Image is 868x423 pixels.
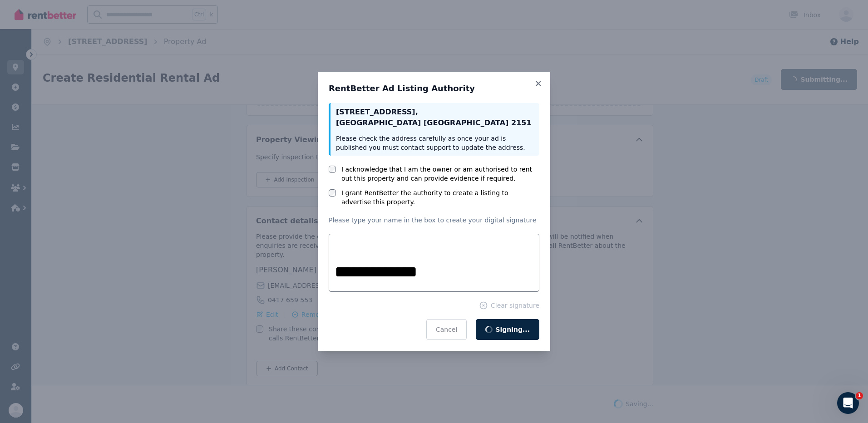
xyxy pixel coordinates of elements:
label: I grant RentBetter the authority to create a listing to advertise this property. [341,188,539,207]
h3: RentBetter Ad Listing Authority [329,83,539,94]
p: [STREET_ADDRESS] , [GEOGRAPHIC_DATA] [GEOGRAPHIC_DATA] 2151 [336,107,534,128]
iframe: Intercom live chat [837,392,859,414]
p: Please check the address carefully as once your ad is published you must contact support to updat... [336,134,534,152]
label: I acknowledge that I am the owner or am authorised to rent out this property and can provide evid... [341,165,539,183]
span: 1 [856,392,863,399]
p: Please type your name in the box to create your digital signature [329,216,539,225]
